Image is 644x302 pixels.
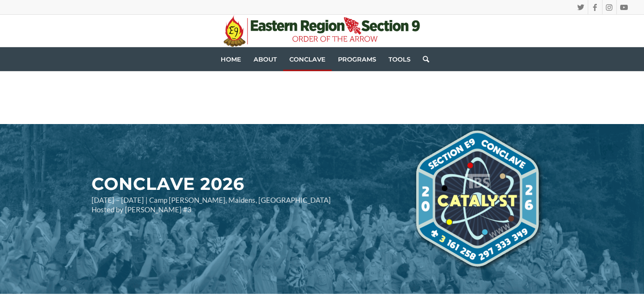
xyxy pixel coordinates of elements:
[247,47,283,71] a: About
[338,55,376,63] span: Programs
[405,127,548,270] img: 2026 E9 Conclave logo_shadow
[417,47,429,71] a: Search
[92,175,366,194] h2: CONCLAVE 2026
[283,47,332,71] a: Conclave
[92,196,366,214] p: [DATE] – [DATE] | Camp [PERSON_NAME], Maidens, [GEOGRAPHIC_DATA] Hosted by [PERSON_NAME] #3
[332,47,382,71] a: Programs
[382,47,417,71] a: Tools
[289,55,326,63] span: Conclave
[388,55,410,63] span: Tools
[254,55,277,63] span: About
[221,55,241,63] span: Home
[215,47,247,71] a: Home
